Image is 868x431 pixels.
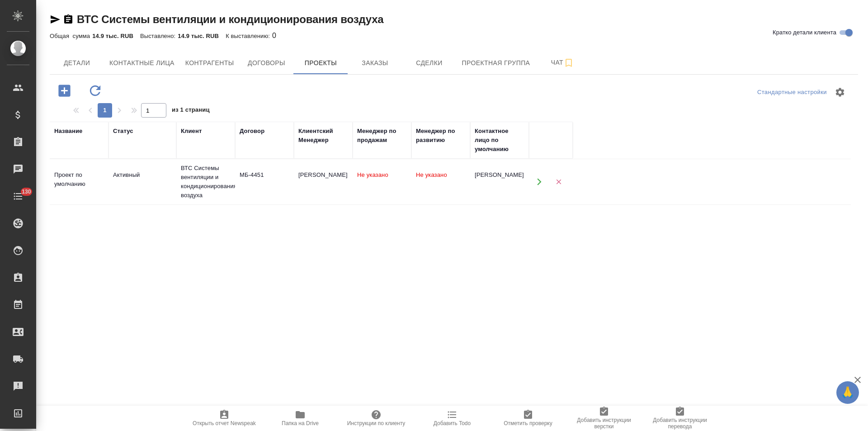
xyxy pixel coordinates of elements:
[549,173,568,191] button: Удалить
[245,57,288,69] span: Договоры
[566,406,642,431] button: Добавить инструкции верстки
[298,171,348,180] div: [PERSON_NAME]
[109,57,175,69] span: Контактные лица
[186,406,262,431] button: Открыть отчет Newspeak
[338,406,414,431] button: Инструкции по клиенту
[83,81,108,100] button: Обновить данные
[54,127,82,136] div: Название
[298,127,348,145] div: Клиентский Менеджер
[16,187,37,196] span: 130
[63,14,74,25] button: Скопировать ссылку
[755,85,829,99] div: split button
[52,81,77,100] button: Добавить проект
[571,417,637,430] span: Добавить инструкции верстки
[647,417,712,430] span: Добавить инструкции перевода
[462,57,530,69] span: Проектная группа
[226,33,272,39] p: К выставлению:
[77,13,383,25] a: ВТС Системы вентиляции и кондиционирования воздуха
[773,28,836,37] span: Кратко детали клиента
[357,127,407,145] div: Менеджер по продажам
[172,104,210,118] span: из 1 страниц
[407,57,451,69] span: Сделки
[185,57,234,69] span: Контрагенты
[2,185,34,208] a: 130
[840,383,855,402] span: 🙏
[504,420,552,426] span: Отметить проверку
[178,33,226,39] p: 14.9 тыс. RUB
[282,420,319,426] span: Папка на Drive
[475,127,524,154] div: Контактное лицо по умолчанию
[54,171,104,189] div: Проект по умолчанию
[642,406,718,431] button: Добавить инструкции перевода
[181,164,231,200] div: ВТС Системы вентиляции и кондиционирования воздуха
[490,406,566,431] button: Отметить проверку
[113,127,133,136] div: Статус
[113,171,172,180] div: Активный
[262,406,338,431] button: Папка на Drive
[434,420,471,426] span: Добавить Todo
[50,33,92,39] p: Общая сумма
[50,30,858,41] div: 0
[836,381,859,404] button: 🙏
[299,57,342,69] span: Проекты
[181,127,202,136] div: Клиент
[347,420,406,426] span: Инструкции по клиенту
[353,57,396,69] span: Заказы
[414,406,490,431] button: Добавить Todo
[416,171,447,178] span: Не указано
[140,33,178,39] p: Выставлено:
[475,171,524,180] div: [PERSON_NAME]
[357,171,388,178] span: Не указано
[92,33,140,39] p: 14.9 тыс. RUB
[563,57,574,68] svg: Подписаться
[240,171,289,180] div: МБ-4451
[240,127,264,136] div: Договор
[55,57,99,69] span: Детали
[416,127,466,145] div: Менеджер по развитию
[193,420,256,426] span: Открыть отчет Newspeak
[530,173,548,191] button: Открыть
[829,81,851,103] span: Настроить таблицу
[50,14,61,25] button: Скопировать ссылку для ЯМессенджера
[541,57,584,68] span: Чат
